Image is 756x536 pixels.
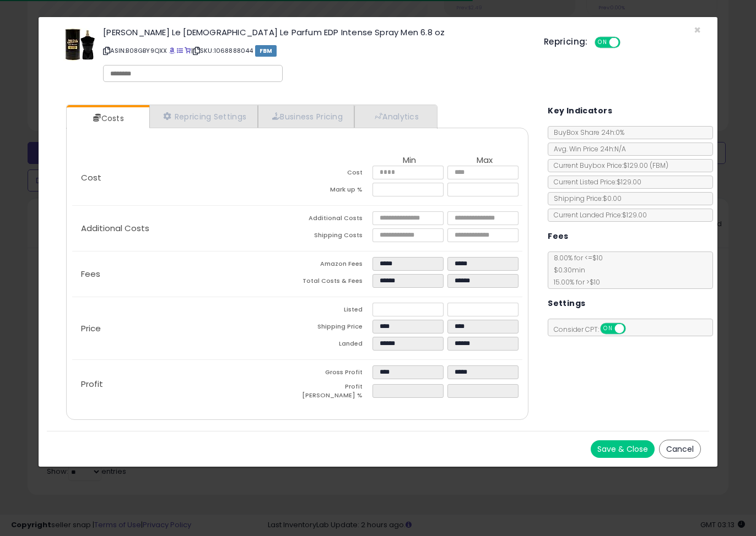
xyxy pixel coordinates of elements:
td: Cost [297,166,372,183]
td: Landed [297,337,372,354]
a: BuyBox page [169,46,175,55]
td: Listed [297,303,372,320]
span: OFF [624,324,642,333]
p: ASIN: B08GBY9QXX | SKU: 1068888044 [103,42,527,59]
a: Your listing only [185,46,191,55]
span: Shipping Price: $0.00 [548,194,622,203]
button: Save & Close [591,440,655,458]
p: Cost [72,173,298,182]
td: Amazon Fees [297,257,372,274]
h5: Key Indicators [548,104,612,118]
a: All offer listings [177,46,183,55]
span: $0.30 min [548,265,585,275]
td: Additional Costs [297,211,372,228]
a: Analytics [354,105,436,128]
td: Profit [PERSON_NAME] % [297,382,372,403]
h5: Repricing: [544,37,588,46]
th: Max [447,156,522,166]
td: Shipping Price [297,320,372,337]
span: 8.00 % for <= $10 [548,253,603,287]
span: BuyBox Share 24h: 0% [548,128,624,137]
span: 15.00 % for > $10 [548,277,600,287]
a: Costs [67,107,148,129]
p: Additional Costs [72,224,298,233]
p: Profit [72,380,298,389]
img: 41FB87Tvl4L._SL60_.jpg [63,28,96,61]
h3: [PERSON_NAME] Le [DEMOGRAPHIC_DATA] Le Parfum EDP Intense Spray Men 6.8 oz [103,28,527,36]
span: × [694,22,701,38]
span: $129.00 [623,161,668,170]
span: Current Landed Price: $129.00 [548,210,647,220]
span: FBM [255,45,277,57]
h5: Fees [548,229,569,243]
span: Avg. Win Price 24h: N/A [548,144,626,154]
td: Total Costs & Fees [297,274,372,291]
span: ( FBM ) [650,161,668,170]
p: Fees [72,270,298,278]
span: Current Buybox Price: [548,161,668,170]
td: Gross Profit [297,365,372,382]
p: Price [72,324,298,333]
span: ON [596,38,609,47]
a: Repricing Settings [149,105,258,128]
a: Business Pricing [258,105,354,128]
span: Current Listed Price: $129.00 [548,177,641,187]
td: Shipping Costs [297,228,372,245]
span: ON [601,324,615,333]
h5: Settings [548,297,585,310]
th: Min [372,156,447,166]
span: Consider CPT: [548,325,640,334]
span: OFF [618,38,636,47]
td: Mark up % [297,183,372,200]
button: Cancel [659,440,701,458]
